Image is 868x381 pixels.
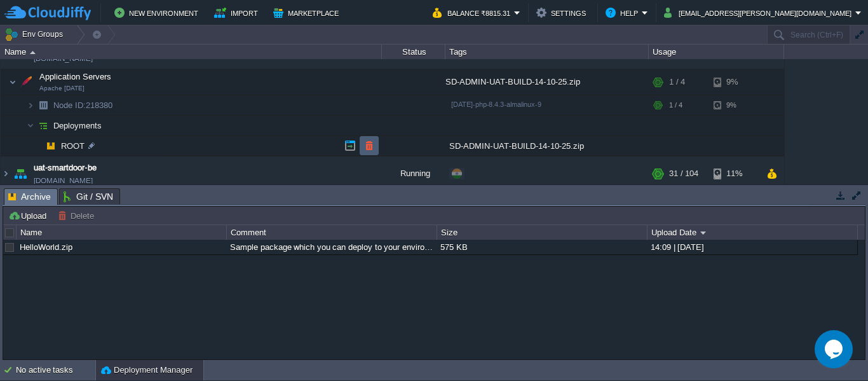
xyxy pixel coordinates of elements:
div: 9% [714,69,755,95]
img: AMDAwAAAACH5BAEAAAAALAAAAAABAAEAAAICRAEAOw== [17,69,35,95]
a: HelloWorld.zip [20,242,72,252]
img: AMDAwAAAACH5BAEAAAAALAAAAAABAAEAAAICRAEAOw== [27,116,34,135]
div: Comment [227,225,437,240]
div: 14:09 | [DATE] [648,240,857,254]
img: AMDAwAAAACH5BAEAAAAALAAAAAABAAEAAAICRAEAOw== [34,95,52,115]
img: CloudJiffy [4,5,91,21]
div: Size [438,225,647,240]
a: Node ID:218380 [52,100,114,111]
span: [DATE]-php-8.4.3-almalinux-9 [451,100,541,108]
div: 575 KB [437,240,646,254]
img: AMDAwAAAACH5BAEAAAAALAAAAAABAAEAAAICRAEAOw== [34,116,52,135]
button: Deployment Manager [101,364,193,377]
button: New Environment [114,5,202,20]
div: Name [17,225,226,240]
img: AMDAwAAAACH5BAEAAAAALAAAAAABAAEAAAICRAEAOw== [9,69,17,95]
span: Application Servers [38,71,113,82]
button: Import [214,5,262,20]
div: Sample package which you can deploy to your environment. Feel free to delete and upload a package... [227,240,436,254]
button: Settings [536,5,590,20]
span: Node ID: [53,100,86,110]
button: Delete [58,210,98,221]
div: Name [1,45,381,59]
a: [DOMAIN_NAME] [34,174,93,187]
img: AMDAwAAAACH5BAEAAAAALAAAAAABAAEAAAICRAEAOw== [27,95,34,115]
div: 1 / 4 [669,69,685,95]
img: AMDAwAAAACH5BAEAAAAALAAAAAABAAEAAAICRAEAOw== [34,136,42,156]
div: Status [383,45,445,59]
a: uat-smartdoor-be [34,162,97,174]
a: ROOT [60,141,86,151]
a: Deployments [52,120,104,131]
img: AMDAwAAAACH5BAEAAAAALAAAAAABAAEAAAICRAEAOw== [11,156,29,191]
span: Git / SVN [64,189,113,204]
div: Usage [649,45,783,59]
span: Apache [DATE] [39,85,85,92]
div: Running [382,156,445,191]
div: 31 / 104 [669,156,698,191]
div: Upload Date [648,225,857,240]
button: Env Groups [4,25,67,43]
button: Help [606,5,642,20]
span: Archive [8,189,51,205]
img: AMDAwAAAACH5BAEAAAAALAAAAAABAAEAAAICRAEAOw== [30,51,36,54]
div: SD-ADMIN-UAT-BUILD-14-10-25.zip [445,69,649,95]
img: AMDAwAAAACH5BAEAAAAALAAAAAABAAEAAAICRAEAOw== [1,156,11,191]
button: Marketplace [273,5,342,20]
div: SD-ADMIN-UAT-BUILD-14-10-25.zip [445,136,649,156]
span: 218380 [52,100,114,111]
div: No active tasks [16,360,95,380]
div: 1 / 4 [669,95,682,115]
button: [EMAIL_ADDRESS][PERSON_NAME][DOMAIN_NAME] [664,5,855,20]
button: Balance ₹8815.31 [433,5,514,20]
button: Upload [8,210,50,221]
a: Application ServersApache [DATE] [38,72,113,81]
div: 11% [714,156,755,191]
div: Tags [446,45,648,59]
div: 9% [714,95,755,115]
iframe: chat widget [815,330,855,368]
img: AMDAwAAAACH5BAEAAAAALAAAAAABAAEAAAICRAEAOw== [42,136,60,156]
